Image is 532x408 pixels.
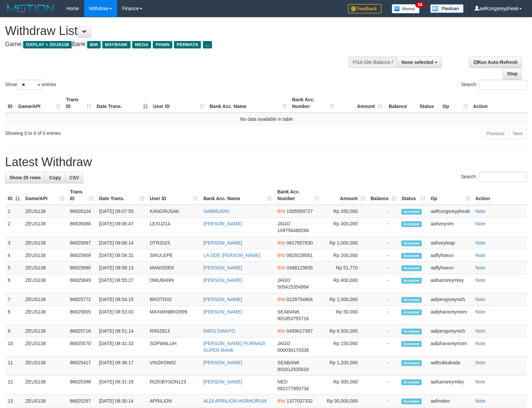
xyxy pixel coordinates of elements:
span: Accepted [401,297,422,303]
a: [PERSON_NAME] [203,240,242,246]
th: Amount: activate to sort column ascending [322,186,368,205]
td: KANGRUSAK [147,205,201,218]
a: Copy [45,172,65,183]
th: Op: activate to sort column ascending [428,186,473,205]
th: ID [5,94,15,113]
td: 86825849 [67,274,97,293]
th: Game/API: activate to sort column ascending [15,94,63,113]
span: Copy [49,175,61,180]
td: 86825805 [67,306,97,325]
td: - [368,395,399,407]
td: aaflyhoeun [428,249,473,262]
td: - [368,357,399,376]
span: Accepted [401,399,422,404]
span: NEO [277,379,287,384]
a: Run Auto-Refresh [469,57,522,68]
a: Previous [482,128,509,139]
td: Rp 50,000 [322,306,368,325]
label: Show entries [5,80,56,90]
td: aafmaleo [428,395,473,407]
td: [DATE] 08:51:14 [96,325,147,337]
span: Accepted [401,240,422,246]
a: Note [475,253,486,258]
th: Trans ID: activate to sort column ascending [63,94,94,113]
a: [PERSON_NAME] PURWADI SUPER BANK [203,341,265,353]
td: 86825772 [67,293,97,306]
th: Balance: activate to sort column ascending [368,186,399,205]
td: aaflyhoeun [428,262,473,274]
img: MOTION_logo.png [5,3,56,13]
th: Date Trans.: activate to sort column descending [94,94,150,113]
span: Accepted [401,265,422,271]
th: Balance [385,94,417,113]
td: [DATE] 08:36:17 [96,357,147,376]
a: CSV [65,172,83,183]
td: [DATE] 08:53:03 [96,306,147,325]
div: Showing 0 to 0 of 0 entries [5,127,217,137]
span: 34 [415,2,424,8]
span: Copy 000030170336 to clipboard [277,347,309,353]
h1: Latest Withdraw [5,155,527,169]
td: Rp 1,200,000 [322,357,368,376]
td: DTR2023 [147,237,201,249]
td: 10 [5,337,23,357]
span: SEABANK [277,360,299,365]
td: 3 [5,237,23,249]
td: [DATE] 08:30:14 [96,395,147,407]
td: Rp 200,000 [322,249,368,262]
span: MEGA [132,41,151,48]
td: 86825267 [67,395,97,407]
td: LEXUZ14 [147,218,201,237]
td: [DATE] 09:06:14 [96,237,147,249]
span: Accepted [401,379,422,385]
h1: Withdraw List [5,24,348,38]
td: 86826104 [67,205,97,218]
td: - [368,325,399,337]
td: - [368,306,399,325]
td: aafsreyleap [428,237,473,249]
td: aafpengsreynich [428,325,473,337]
td: aafKongsreypheak [428,205,473,218]
span: Accepted [401,360,422,366]
td: - [368,205,399,218]
span: Copy 0348123835 to clipboard [287,265,313,270]
span: BNI [277,297,285,302]
a: Note [475,297,486,302]
span: Accepted [401,329,422,334]
td: 4 [5,249,23,262]
a: ALDI APRILION HORHORUW [203,398,267,404]
span: Accepted [401,278,422,284]
img: Button%20Memo.svg [392,4,420,13]
span: Copy 0228754904 to clipboard [287,297,313,302]
th: Status [417,94,440,113]
div: PGA Site Balance / [349,57,397,68]
a: Note [475,265,486,270]
td: [DATE] 08:58:31 [96,249,147,262]
td: 1 [5,205,23,218]
td: Rp 150,000 [322,337,368,357]
span: PANIN [153,41,172,48]
a: Note [475,341,486,346]
span: BNI [87,41,100,48]
a: RIRIS DIANTO [203,328,235,334]
td: 86825909 [67,249,97,262]
a: Note [475,277,486,283]
td: 86825398 [67,376,97,395]
td: SIKULEPE [147,249,201,262]
button: None selected [397,57,442,68]
th: User ID: activate to sort column ascending [147,186,201,205]
span: Copy 1505959727 to clipboard [287,209,313,214]
td: RIRIZ813 [147,325,201,337]
td: MAXWINBRO999 [147,306,201,325]
td: aafpengsreynich [428,293,473,306]
a: Note [475,240,486,246]
td: Rp 2,000,000 [322,293,368,306]
td: ZEUS138 [23,218,67,237]
span: MAYBANK [102,41,131,48]
td: Rp 1,000,000 [322,237,368,249]
td: 8 [5,306,23,325]
td: ZEUS138 [23,306,67,325]
td: 11 [5,357,23,376]
span: SEABANK [277,309,299,314]
td: aafsansreymtey [428,376,473,395]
